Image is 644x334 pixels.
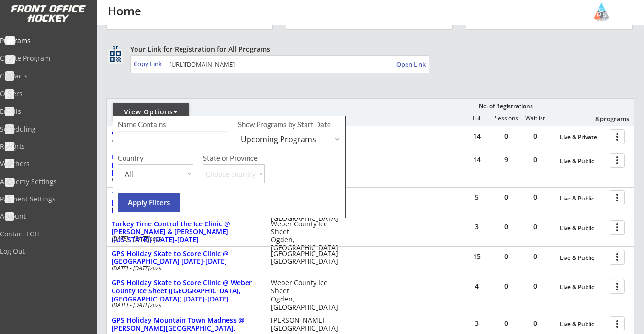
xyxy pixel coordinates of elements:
button: more_vert [610,316,625,331]
a: Open Link [396,57,427,71]
div: 8 programs [579,114,629,123]
div: 0 [521,223,550,230]
div: Telluride Weekend Warrior Clinic @ [PERSON_NAME] Ice Rink (Telluride, [GEOGRAPHIC_DATA]) [DATE]-[... [112,190,261,214]
div: Pre-Season Prep Clinic @ [GEOGRAPHIC_DATA] ([GEOGRAPHIC_DATA], [GEOGRAPHIC_DATA]) - [DATE]-[DATE] [112,153,261,177]
div: 4 [463,283,491,289]
div: Live & Public [560,195,605,202]
div: Weber County Ice Sheet Ogden, [GEOGRAPHIC_DATA] [271,220,346,252]
div: 0 [521,283,550,289]
div: State or Province [203,155,340,162]
em: 2025 [150,265,161,272]
div: 0 [492,320,520,327]
div: 3 [463,223,491,230]
button: more_vert [610,220,625,235]
div: GPS Holiday Skate to Score Clinic @ [GEOGRAPHIC_DATA] [DATE]-[DATE] [112,250,261,266]
div: View Options [113,107,189,117]
div: Live & Public [560,255,605,261]
div: Show Programs by Start Date [238,121,340,128]
div: 14 [463,156,491,163]
div: 9 [492,156,520,163]
button: Apply Filters [118,193,180,212]
div: Live & Public [560,284,605,290]
div: Sessions [492,115,520,122]
div: [DATE] - [DATE] [112,206,258,212]
div: qr [109,45,121,51]
div: Sep [DATE] [112,139,258,145]
div: Weber County Ice Sheet Ogden, [GEOGRAPHIC_DATA] [271,279,346,311]
div: Your Link for Registration for All Programs: [130,45,605,54]
button: more_vert [610,129,625,144]
div: 0 [492,223,520,230]
div: Name Contains [118,121,193,128]
div: Country [118,155,193,162]
div: No. of Registrations [476,103,535,110]
button: more_vert [610,250,625,265]
div: Live & Public [560,158,605,165]
div: [DATE] - [DATE] [112,236,258,242]
div: 15 [463,253,491,260]
div: [DATE] - [DATE] [112,266,258,271]
em: 2025 [150,302,161,309]
button: qr_code [108,49,123,64]
div: GPS Holiday Skate to Score Clinic @ Weber County Ice Sheet ([GEOGRAPHIC_DATA], [GEOGRAPHIC_DATA])... [112,279,261,303]
div: 0 [521,156,550,163]
div: Live & Public [560,225,605,232]
div: 0 [521,194,550,200]
div: [DATE] - [DATE] [112,177,258,182]
div: 0 [492,133,520,140]
div: 3 [463,320,491,327]
div: 0 [521,320,550,327]
div: 0 [521,253,550,260]
em: 2025 [150,235,161,242]
div: 14 [463,133,491,140]
button: more_vert [610,279,625,294]
div: 0 [521,133,550,140]
div: Live & Private [560,134,605,141]
div: 5 [463,194,491,200]
div: Full [463,115,491,122]
div: GPS Hockey School - Fall + Winter 2025-26 [112,129,261,137]
div: Turkey Time Control the Ice Clinic @ [PERSON_NAME] & [PERSON_NAME] ([US_STATE]) [DATE]-[DATE] [112,220,261,244]
div: [GEOGRAPHIC_DATA], [GEOGRAPHIC_DATA] [271,250,346,266]
div: Live & Public [560,321,605,328]
div: Open Link [396,60,427,68]
div: Copy Link [134,59,164,68]
button: more_vert [610,190,625,205]
div: 0 [492,283,520,289]
button: more_vert [610,153,625,168]
div: Waitlist [520,115,549,122]
div: 0 [492,194,520,200]
div: 0 [492,253,520,260]
div: [DATE] - [DATE] [112,302,258,308]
